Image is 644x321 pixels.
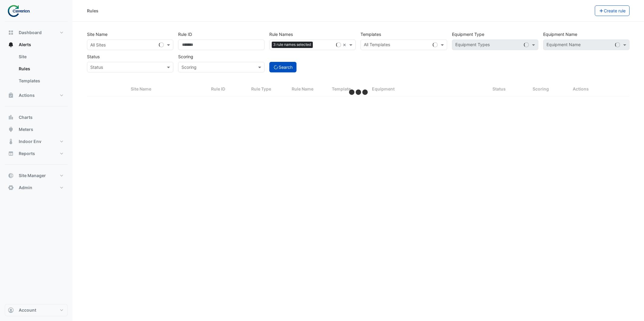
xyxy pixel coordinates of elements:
[19,185,32,191] span: Admin
[14,63,68,75] a: Rules
[87,29,107,40] label: Site Name
[19,307,36,313] span: Account
[5,135,68,148] button: Indoor Env
[178,51,193,62] label: Scoring
[87,8,98,14] div: Rules
[5,170,68,182] button: Site Manager
[5,51,68,89] div: Alerts
[492,86,525,93] div: Status
[131,86,204,93] div: Site Name
[19,92,35,98] span: Actions
[8,173,14,179] app-icon: Site Manager
[14,51,68,63] a: Site
[5,182,68,194] button: Admin
[332,86,365,93] div: Template
[5,27,68,39] button: Dashboard
[363,41,390,49] div: All Templates
[8,185,14,191] app-icon: Admin
[8,92,14,98] app-icon: Actions
[269,62,296,72] button: Search
[5,111,68,123] button: Charts
[19,126,33,132] span: Meters
[5,39,68,51] button: Alerts
[372,86,485,93] div: Equipment
[178,29,192,40] label: Rule ID
[19,42,31,48] span: Alerts
[211,86,244,93] div: Rule ID
[454,41,490,49] div: Equipment Types
[19,114,33,120] span: Charts
[19,173,46,179] span: Site Manager
[87,51,100,62] label: Status
[292,86,325,93] div: Rule Name
[5,123,68,135] button: Meters
[19,151,35,157] span: Reports
[8,126,14,132] app-icon: Meters
[251,86,284,93] div: Rule Type
[452,29,484,40] label: Equipment Type
[5,304,68,316] button: Account
[8,30,14,36] app-icon: Dashboard
[8,42,14,48] app-icon: Alerts
[595,5,630,16] button: Create rule
[543,29,577,40] label: Equipment Name
[360,29,381,40] label: Templates
[272,42,313,48] span: 3 rule names selected
[533,86,566,93] div: Scoring
[8,151,14,157] app-icon: Reports
[546,41,581,49] div: Equipment Name
[19,30,42,36] span: Dashboard
[14,75,68,87] a: Templates
[19,138,41,145] span: Indoor Env
[5,148,68,160] button: Reports
[8,138,14,145] app-icon: Indoor Env
[573,86,626,93] div: Actions
[5,89,68,101] button: Actions
[269,29,293,40] label: Rule Names
[7,5,34,17] img: Company Logo
[8,114,14,120] app-icon: Charts
[343,42,348,48] span: Clear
